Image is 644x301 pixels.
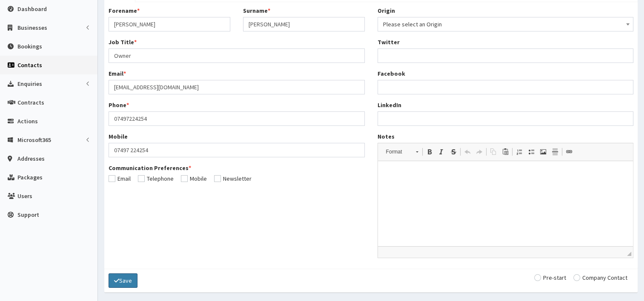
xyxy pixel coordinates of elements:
span: Please select an Origin [378,17,634,31]
label: Facebook [378,69,405,78]
span: Addresses [17,155,45,162]
span: Actions [17,117,38,125]
a: Link (Ctrl+L) [563,146,575,157]
label: Newsletter [214,176,252,182]
a: Image [537,146,549,157]
span: Bookings [17,43,42,50]
label: Surname [243,6,270,15]
label: Mobile [181,176,207,182]
span: Support [17,211,39,219]
a: Insert/Remove Numbered List [513,146,525,157]
a: Paste (Ctrl+V) [499,146,511,157]
label: Notes [378,132,395,141]
span: Businesses [17,24,47,31]
label: LinkedIn [378,101,401,109]
label: Email [109,69,126,78]
span: Drag to resize [627,252,631,256]
a: Copy (Ctrl+C) [487,146,499,157]
span: Format [382,146,412,157]
button: Save [109,273,137,288]
label: Company Contact [573,275,627,281]
a: Redo (Ctrl+Y) [473,146,485,157]
label: Forename [109,6,140,15]
a: Undo (Ctrl+Z) [461,146,473,157]
span: Packages [17,173,43,181]
span: Contracts [17,99,44,106]
label: Mobile [109,132,128,141]
label: Communication Preferences [109,164,191,172]
a: Italic (Ctrl+I) [435,146,447,157]
label: Phone [109,101,129,109]
iframe: Rich Text Editor, notes [378,161,633,246]
span: Contacts [17,61,42,69]
label: Email [109,176,131,182]
a: Bold (Ctrl+B) [424,146,435,157]
label: Origin [378,6,395,15]
span: Enquiries [17,80,42,88]
span: Users [17,192,32,200]
span: Please select an Origin [383,18,628,30]
label: Job Title [109,38,137,46]
a: Strike Through [447,146,459,157]
span: Dashboard [17,5,47,13]
a: Insert Horizontal Line [549,146,561,157]
span: Microsoft365 [17,136,51,144]
label: Telephone [138,176,174,182]
label: Twitter [378,38,400,46]
a: Format [381,146,423,158]
a: Insert/Remove Bulleted List [525,146,537,157]
label: Pre-start [534,275,566,281]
